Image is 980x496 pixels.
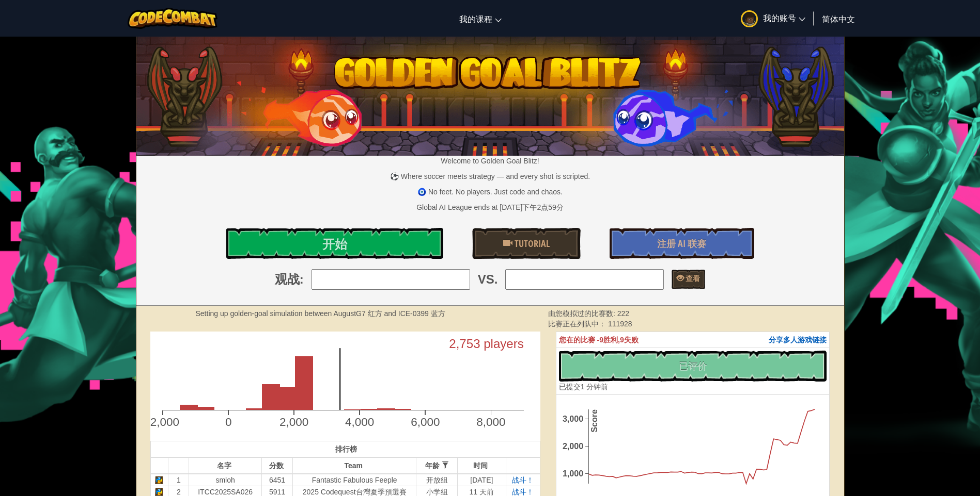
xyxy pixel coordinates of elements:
[168,474,189,486] td: 1
[617,309,629,318] span: 222
[476,416,505,428] text: 8,000
[657,237,706,250] span: 注册 AI 联赛
[769,336,827,344] span: 分享多人游戏链接
[741,10,758,27] img: avatar
[610,228,754,259] a: 注册 AI 联赛
[335,445,357,453] span: 排行榜
[411,416,440,428] text: 6,000
[573,336,600,344] span: 的比赛 -
[548,320,608,328] span: 比赛正在列队中：
[822,13,855,24] span: 简体中文
[512,488,534,496] a: 战斗！
[322,236,347,252] span: 开始
[261,474,292,486] td: 6451
[559,383,581,391] span: 已提交
[472,228,581,259] a: Tutorial
[454,5,507,32] a: 我的课程
[293,457,416,474] th: Team
[563,414,583,423] text: 3,000
[563,469,583,478] text: 1,000
[512,476,534,484] a: 战斗！
[458,474,506,486] td: [DATE]
[189,474,262,486] td: smloh
[416,202,564,212] div: Global AI League ends at [DATE]下午2点59分
[608,320,632,328] span: 111928
[563,441,583,451] text: 2,000
[624,336,639,344] span: 失败
[189,457,262,474] th: 名字
[736,2,811,35] a: 我的账号
[548,309,617,318] span: 由您模拟过的比赛数:
[136,187,844,197] p: 🧿 No feet. No players. Just code and chaos.
[293,474,416,486] td: Fantastic Fabulous Feeple
[136,171,844,181] p: ⚽ Where soccer meets strategy — and every shot is scripted.
[136,156,844,166] p: Welcome to Golden Goal Blitz!
[300,271,304,288] span: :
[416,457,458,474] th: 年龄
[817,5,860,32] a: 简体中文
[449,337,524,351] text: 2,753 players
[459,13,492,24] span: 我的课程
[225,416,231,428] text: 0
[416,474,458,486] td: 开放组
[261,457,292,474] th: 分数
[458,457,506,474] th: 时间
[196,309,445,318] strong: Setting up golden-goal simulation between AugustG7 红方 and ICE-0399 蓝方
[684,273,700,283] span: 查看
[559,382,609,392] div: 1 分钟前
[478,271,498,288] span: VS.
[556,332,830,348] th: 9 9
[559,336,573,344] span: 您在
[603,336,620,344] span: 胜利,
[512,237,550,250] span: Tutorial
[275,271,300,288] span: 观战
[345,416,374,428] text: 4,000
[279,416,308,428] text: 2,000
[146,416,179,428] text: -2,000
[136,32,844,156] img: Golden Goal
[589,409,599,433] text: Score
[128,8,218,29] img: CodeCombat logo
[763,12,805,23] span: 我的账号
